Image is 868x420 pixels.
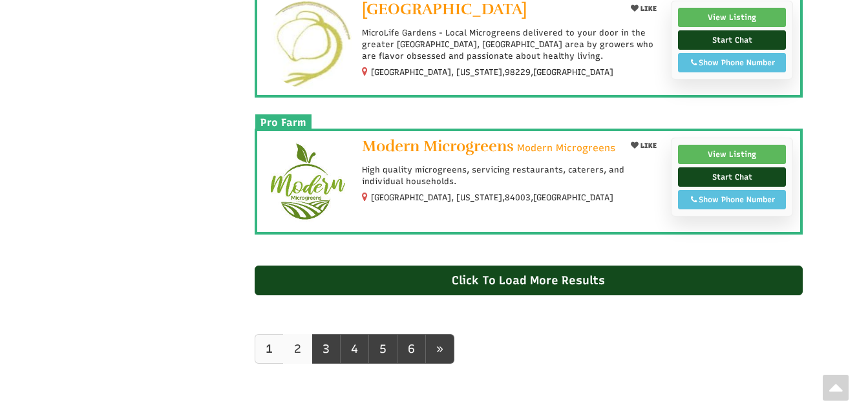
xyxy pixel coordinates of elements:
[264,138,352,226] img: Modern Microgreens
[362,164,661,187] p: High quality microgreens, servicing restaurants, caterers, and individual households.
[362,136,514,156] span: Modern Microgreens
[678,30,787,50] a: Start Chat
[639,5,657,13] span: LIKE
[639,142,657,150] span: LIKE
[255,334,284,364] a: 1
[517,142,615,155] span: Modern Microgreens
[371,67,613,77] small: [GEOGRAPHIC_DATA], [US_STATE], ,
[255,266,803,295] div: Click To Load More Results
[371,193,613,202] small: [GEOGRAPHIC_DATA], [US_STATE], ,
[368,334,397,364] a: 5
[678,145,787,164] a: View Listing
[312,334,341,364] a: 3
[678,167,787,187] a: Start Chat
[266,342,273,356] b: 1
[425,334,454,364] a: next
[626,138,661,154] button: LIKE
[362,1,616,21] a: [GEOGRAPHIC_DATA]
[505,67,531,78] span: 98229
[283,334,312,364] a: 2
[533,67,613,78] span: [GEOGRAPHIC_DATA]
[340,334,369,364] a: 4
[626,1,661,17] button: LIKE
[505,192,531,204] span: 84003
[264,1,352,89] img: MicroLife Gardens
[436,342,443,356] span: »
[397,334,426,364] a: 6
[533,192,613,204] span: [GEOGRAPHIC_DATA]
[685,57,779,68] div: Show Phone Number
[685,194,779,205] div: Show Phone Number
[362,138,616,158] a: Modern Microgreens Modern Microgreens
[362,27,661,63] p: MicroLife Gardens - Local Microgreens delivered to your door in the greater [GEOGRAPHIC_DATA], [G...
[678,8,787,27] a: View Listing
